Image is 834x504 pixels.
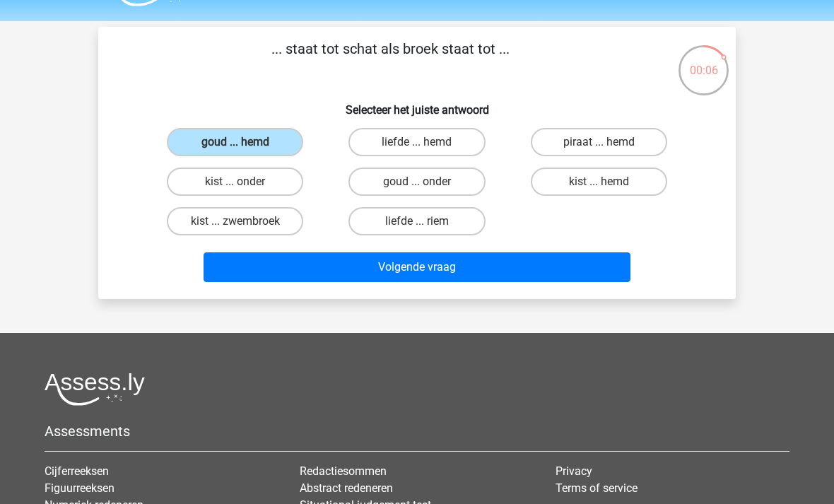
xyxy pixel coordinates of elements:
label: goud ... hemd [167,128,303,156]
label: kist ... hemd [531,168,667,196]
a: Privacy [556,464,592,478]
p: ... staat tot schat als broek staat tot ... [121,38,660,81]
label: kist ... zwembroek [167,207,303,235]
h5: Assessments [45,423,789,440]
a: Redactiesommen [300,464,387,478]
img: Assessly logo [45,373,145,406]
label: liefde ... hemd [348,128,485,156]
label: piraat ... hemd [531,128,667,156]
a: Abstract redeneren [300,481,393,495]
h6: Selecteer het juiste antwoord [121,92,713,117]
label: liefde ... riem [348,207,485,235]
a: Cijferreeksen [45,464,109,478]
label: kist ... onder [167,168,303,196]
div: 00:06 [677,44,730,79]
button: Volgende vraag [204,252,631,282]
a: Terms of service [556,481,638,495]
label: goud ... onder [348,168,485,196]
a: Figuurreeksen [45,481,114,495]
